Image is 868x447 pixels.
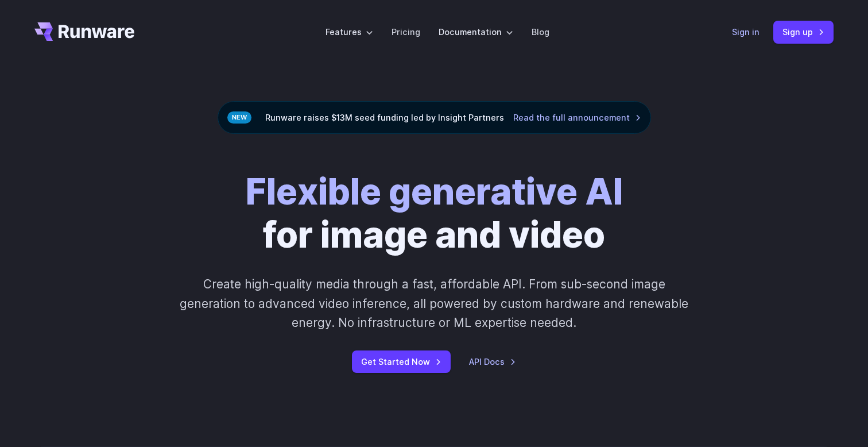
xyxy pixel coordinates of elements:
[469,355,516,368] a: API Docs
[392,25,420,38] a: Pricing
[532,25,549,38] a: Blog
[246,171,623,256] h1: for image and video
[246,170,623,213] strong: Flexible generative AI
[34,22,134,41] a: Go to /
[439,25,513,38] label: Documentation
[218,101,651,134] div: Runware raises $13M seed funding led by Insight Partners
[732,25,759,38] a: Sign in
[773,21,834,43] a: Sign up
[179,275,690,332] p: Create high-quality media through a fast, affordable API. From sub-second image generation to adv...
[352,350,451,373] a: Get Started Now
[325,25,373,38] label: Features
[513,111,641,124] a: Read the full announcement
